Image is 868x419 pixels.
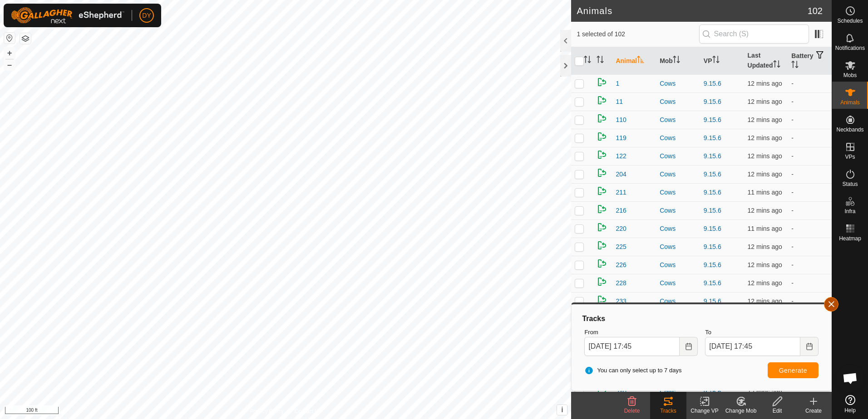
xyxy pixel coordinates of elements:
[660,115,696,125] div: Cows
[20,33,31,44] button: Map Layers
[616,278,626,288] span: 228
[704,80,721,87] a: 9.15.6
[779,367,807,374] span: Generate
[748,134,782,141] span: 15 Sept 2025, 5:32 pm
[597,77,607,88] img: returning on
[788,147,832,165] td: -
[624,408,640,414] span: Delete
[597,240,607,251] img: returning on
[808,4,823,18] span: 102
[842,181,858,187] span: Status
[704,297,721,305] a: 9.15.6
[705,328,819,337] label: To
[660,133,696,143] div: Cows
[748,116,782,123] span: 15 Sept 2025, 5:32 pm
[759,407,795,415] div: Edit
[704,388,721,395] a: 9.15.6
[748,189,782,196] span: 15 Sept 2025, 5:33 pm
[637,57,644,64] p-sorticon: Activate to sort
[660,188,696,197] div: Cows
[748,243,782,250] span: 15 Sept 2025, 5:33 pm
[616,79,619,88] span: 1
[699,24,809,44] input: Search (S)
[581,313,822,324] div: Tracks
[843,73,857,78] span: Mobs
[660,170,696,179] div: Cows
[660,260,696,270] div: Cows
[616,206,626,215] span: 216
[744,47,788,75] th: Last Updated
[597,258,607,269] img: returning on
[791,62,799,69] p-sorticon: Activate to sort
[597,113,607,124] img: returning on
[616,170,626,179] span: 204
[142,11,151,20] span: DY
[704,189,721,196] a: 9.15.6
[616,224,626,234] span: 220
[788,183,832,201] td: -
[250,407,284,415] a: Privacy Policy
[597,57,604,64] p-sorticon: Activate to sort
[788,93,832,111] td: -
[840,100,860,105] span: Animals
[832,391,868,417] a: Help
[577,29,699,39] span: 1 selected of 102
[597,185,607,196] img: returning on
[704,134,721,141] a: 9.15.6
[704,279,721,287] a: 9.15.6
[616,151,626,161] span: 122
[748,207,782,214] span: 15 Sept 2025, 5:32 pm
[597,95,607,106] img: returning on
[656,47,700,75] th: Mob
[788,292,832,310] td: -
[616,133,626,143] span: 119
[844,408,856,413] span: Help
[660,224,696,234] div: Cows
[597,222,607,233] img: returning on
[845,154,855,160] span: VPs
[837,365,864,392] div: Open chat
[660,206,696,215] div: Cows
[616,115,626,125] span: 110
[4,48,15,58] button: +
[844,209,855,214] span: Infra
[788,111,832,129] td: -
[597,167,607,178] img: returning on
[597,149,607,160] img: returning on
[660,242,696,252] div: Cows
[584,366,681,375] span: You can only select up to 7 days
[660,278,696,288] div: Cows
[704,207,721,214] a: 9.15.6
[768,362,819,378] button: Generate
[295,407,321,415] a: Contact Us
[650,407,686,415] div: Tracks
[773,62,780,69] p-sorticon: Activate to sort
[712,57,720,64] p-sorticon: Activate to sort
[704,225,721,232] a: 9.15.6
[660,97,696,107] div: Cows
[673,57,680,64] p-sorticon: Activate to sort
[748,297,782,305] span: 15 Sept 2025, 5:32 pm
[557,405,567,415] button: i
[748,98,782,105] span: 15 Sept 2025, 5:33 pm
[660,79,696,88] div: Cows
[616,297,626,306] span: 233
[788,274,832,292] td: -
[748,279,782,287] span: 15 Sept 2025, 5:32 pm
[788,238,832,256] td: -
[788,256,832,274] td: -
[788,201,832,219] td: -
[835,45,865,51] span: Notifications
[723,407,759,415] div: Change Mob
[11,7,124,24] img: Gallagher Logo
[4,33,15,44] button: Reset Map
[788,219,832,238] td: -
[748,388,782,395] span: 15 Sept 2025, 5:32 pm
[748,171,782,178] span: 15 Sept 2025, 5:33 pm
[788,129,832,147] td: -
[597,204,607,214] img: returning on
[616,242,626,252] span: 225
[584,57,591,64] p-sorticon: Activate to sort
[788,74,832,93] td: -
[597,276,607,287] img: returning on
